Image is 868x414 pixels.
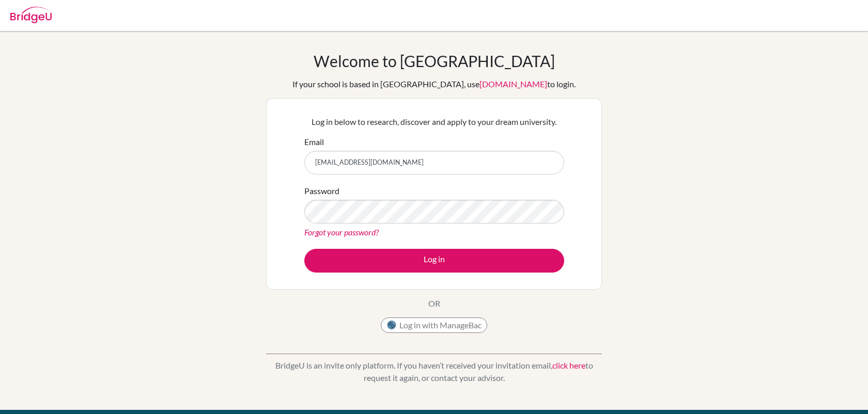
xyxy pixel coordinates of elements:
[292,78,576,90] div: If your school is based in [GEOGRAPHIC_DATA], use to login.
[304,249,564,273] button: Log in
[10,7,52,23] img: Bridge-U
[266,359,602,384] p: BridgeU is an invite only platform. If you haven’t received your invitation email, to request it ...
[552,360,585,370] a: click here
[314,52,555,70] h1: Welcome to [GEOGRAPHIC_DATA]
[479,79,547,89] a: [DOMAIN_NAME]
[304,227,379,237] a: Forgot your password?
[428,297,440,310] p: OR
[304,116,564,128] p: Log in below to research, discover and apply to your dream university.
[304,185,339,197] label: Password
[304,136,324,148] label: Email
[381,317,487,333] button: Log in with ManageBac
